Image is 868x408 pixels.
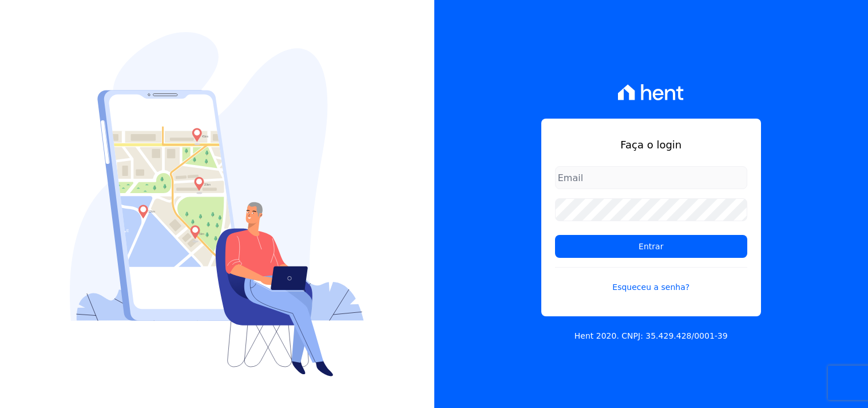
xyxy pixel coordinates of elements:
[574,330,728,342] p: Hent 2020. CNPJ: 35.429.428/0001-39
[70,32,364,376] img: Login
[555,137,747,152] h1: Faça o login
[555,235,747,258] input: Entrar
[555,267,747,293] a: Esqueceu a senha?
[555,166,747,189] input: Email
